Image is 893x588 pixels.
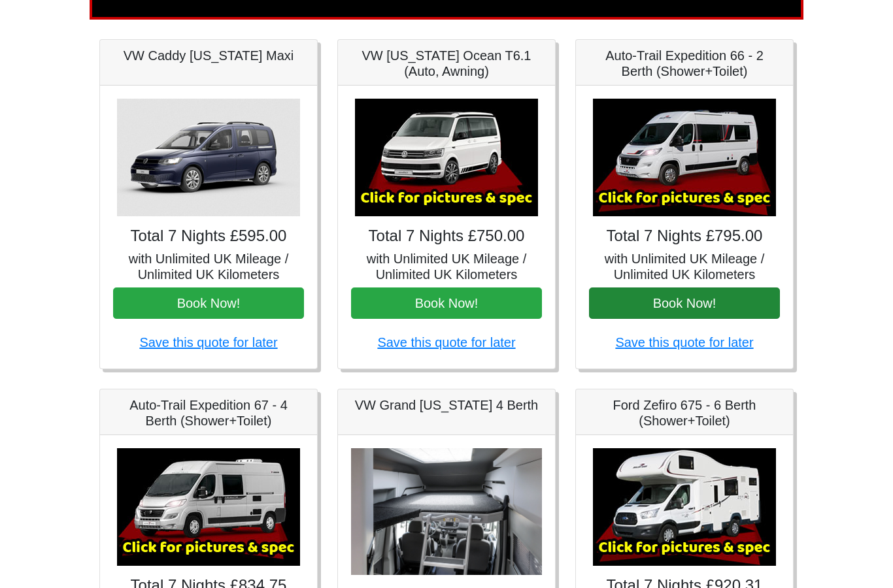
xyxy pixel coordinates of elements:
[351,448,542,576] img: VW Grand California 4 Berth
[113,287,304,319] button: Book Now!
[351,227,542,246] h4: Total 7 Nights £750.00
[351,251,542,282] h5: with Unlimited UK Mileage / Unlimited UK Kilometers
[589,227,780,246] h4: Total 7 Nights £795.00
[377,335,515,350] a: Save this quote for later
[593,99,776,216] img: Auto-Trail Expedition 66 - 2 Berth (Shower+Toilet)
[589,397,780,429] h5: Ford Zefiro 675 - 6 Berth (Shower+Toilet)
[351,48,542,79] h5: VW [US_STATE] Ocean T6.1 (Auto, Awning)
[589,287,780,319] button: Book Now!
[351,397,542,413] h5: VW Grand [US_STATE] 4 Berth
[113,48,304,63] h5: VW Caddy [US_STATE] Maxi
[113,251,304,282] h5: with Unlimited UK Mileage / Unlimited UK Kilometers
[589,48,780,79] h5: Auto-Trail Expedition 66 - 2 Berth (Shower+Toilet)
[139,335,277,350] a: Save this quote for later
[355,99,538,216] img: VW California Ocean T6.1 (Auto, Awning)
[593,448,776,566] img: Ford Zefiro 675 - 6 Berth (Shower+Toilet)
[615,335,753,350] a: Save this quote for later
[113,227,304,246] h4: Total 7 Nights £595.00
[117,99,300,216] img: VW Caddy California Maxi
[117,448,300,566] img: Auto-Trail Expedition 67 - 4 Berth (Shower+Toilet)
[351,287,542,319] button: Book Now!
[589,251,780,282] h5: with Unlimited UK Mileage / Unlimited UK Kilometers
[113,397,304,429] h5: Auto-Trail Expedition 67 - 4 Berth (Shower+Toilet)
